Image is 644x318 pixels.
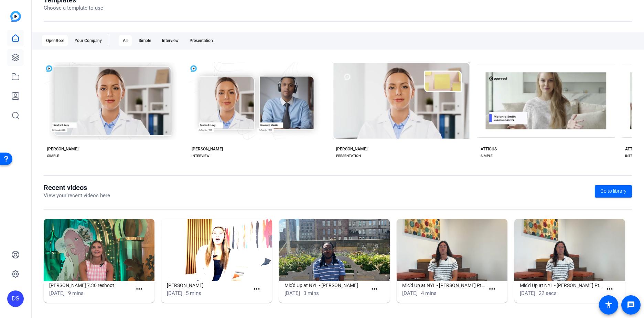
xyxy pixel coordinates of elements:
span: [DATE] [167,290,182,296]
div: Interview [158,35,183,46]
div: All [119,35,132,46]
span: 22 secs [539,290,557,296]
mat-icon: accessibility [604,301,613,309]
p: View your recent videos here [44,192,110,200]
span: 3 mins [303,290,319,296]
mat-icon: more_horiz [488,285,496,294]
h1: Mic'd Up at NYL - [PERSON_NAME] Pt. 1 [520,281,603,289]
div: ATTICUS [625,146,641,152]
span: 9 mins [68,290,84,296]
div: Simple [135,35,155,46]
h1: [PERSON_NAME] 7.30 reshoot [49,281,132,289]
div: PRESENTATION [336,153,361,159]
div: [PERSON_NAME] [47,146,78,152]
h1: [PERSON_NAME] [167,281,250,289]
span: [DATE] [520,290,535,296]
img: Mic'd Up at NYL - Brandon Bailey [279,219,390,281]
div: [PERSON_NAME] [192,146,223,152]
a: Go to library [595,185,632,198]
div: DS [7,290,24,307]
mat-icon: more_horiz [253,285,261,294]
mat-icon: message [627,301,635,309]
div: OpenReel [42,35,68,46]
span: [DATE] [402,290,418,296]
h1: Mic'd Up at NYL - [PERSON_NAME] [285,281,367,289]
span: [DATE] [285,290,300,296]
div: INTERVIEW [192,153,210,159]
div: [PERSON_NAME] [336,146,367,152]
div: SIMPLE [481,153,493,159]
img: Mic'd Up at NYL - Isabel Weintraub Pt. 1 [514,219,625,281]
h1: Mic'd Up at NYL - [PERSON_NAME] Pt. 2 [402,281,485,289]
span: 4 mins [421,290,437,296]
div: Presentation [185,35,217,46]
img: blue-gradient.svg [10,11,21,22]
div: Your Company [71,35,106,46]
mat-icon: more_horiz [605,285,614,294]
span: 5 mins [186,290,201,296]
img: Isabella Mraz [161,219,272,281]
mat-icon: more_horiz [135,285,143,294]
mat-icon: more_horiz [370,285,379,294]
span: Go to library [600,188,626,195]
span: [DATE] [49,290,65,296]
div: INTERVIEW [625,153,643,159]
div: ATTICUS [481,146,497,152]
img: Mic'd Up at NYL - Isabel Weintraub Pt. 2 [397,219,507,281]
p: Choose a template to use [44,4,103,12]
img: Isabella Mraz 7.30 reshoot [44,219,154,281]
h1: Recent videos [44,183,110,192]
div: SIMPLE [47,153,59,159]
